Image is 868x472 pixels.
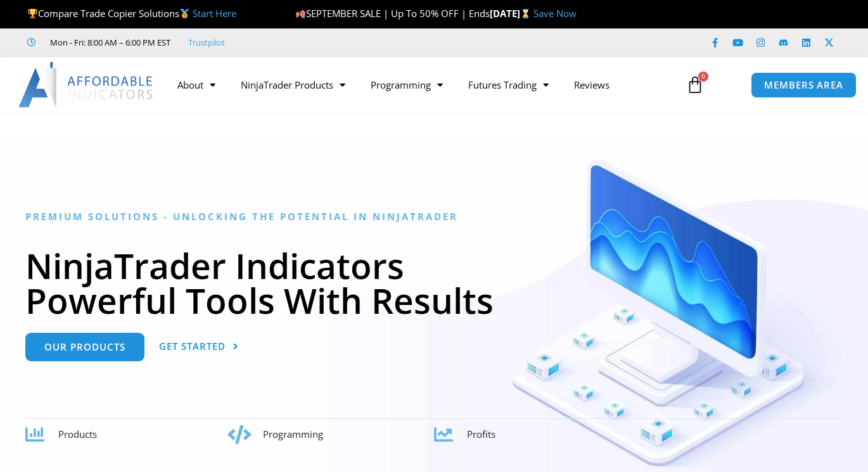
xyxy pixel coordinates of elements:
span: Products [58,428,97,440]
a: MEMBERS AREA [751,72,857,98]
span: SEPTEMBER SALE | Up To 50% OFF | Ends [295,7,490,20]
img: 🍂 [296,9,305,18]
a: 0 [667,66,723,103]
span: Get Started [159,342,226,351]
a: Programming [358,70,456,99]
a: NinjaTrader Products [228,70,358,99]
a: Futures Trading [456,70,561,99]
span: Compare Trade Copier Solutions [27,7,236,20]
nav: Menu [165,70,677,99]
a: About [165,70,228,99]
a: Save Now [533,7,577,20]
h1: NinjaTrader Indicators Powerful Tools With Results [25,248,843,318]
a: Start Here [193,7,236,20]
a: Our Products [25,333,144,361]
span: Profits [467,428,495,440]
span: 0 [698,71,708,82]
a: Get Started [159,333,239,361]
h6: Premium Solutions - Unlocking the Potential in NinjaTrader [25,211,843,223]
img: LogoAI [18,62,155,108]
span: Mon - Fri: 8:00 AM – 6:00 PM EST [47,35,170,50]
span: Our Products [44,342,125,352]
img: 🏆 [28,9,37,18]
span: MEMBERS AREA [764,80,843,90]
img: 🥇 [180,9,189,18]
strong: [DATE] [490,7,533,20]
img: ⌛ [521,9,530,18]
a: Reviews [561,70,622,99]
a: Trustpilot [188,35,225,50]
span: Programming [263,428,323,440]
